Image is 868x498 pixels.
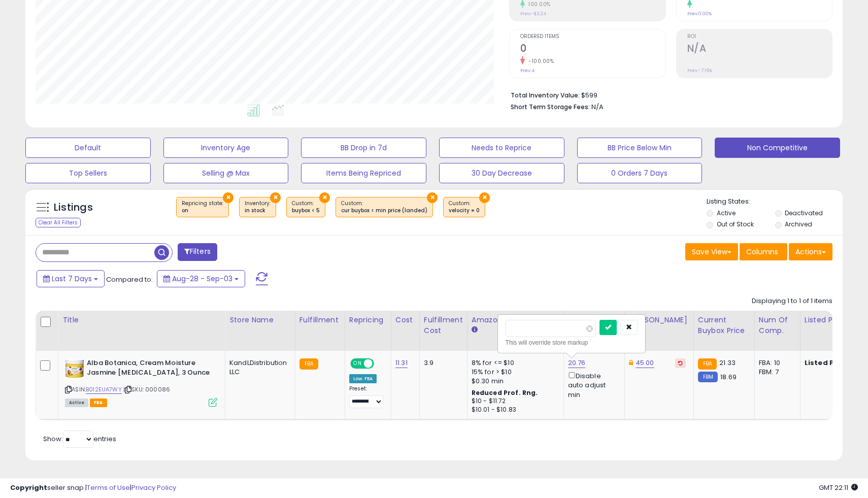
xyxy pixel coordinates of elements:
button: Selling @ Max [163,163,289,183]
div: KandLDistribution LLC [229,358,287,377]
h5: Listings [54,201,93,215]
div: FBM: 7 [759,368,792,377]
button: BB Price Below Min [577,138,703,158]
div: in stock [245,207,271,214]
div: Preset: [349,385,383,408]
button: Last 7 Days [37,270,105,287]
small: -100.00% [525,57,554,65]
strong: Copyright [10,483,47,492]
div: cur buybox < min price (landed) [341,207,427,214]
span: Compared to: [106,275,153,284]
div: $10.01 - $10.83 [472,406,556,414]
div: velocity = 0 [449,207,480,214]
small: FBM [698,372,718,382]
a: B012EUA7WY [86,385,122,394]
small: Prev: 4 [520,68,535,74]
h2: N/A [687,43,832,56]
button: × [223,192,233,203]
b: Reduced Prof. Rng. [472,388,538,397]
span: Columns [746,247,778,257]
span: Custom: [292,200,320,215]
button: Default [25,138,151,158]
label: Deactivated [785,209,823,217]
button: × [270,192,281,203]
span: Ordered Items [520,34,665,40]
a: 20.76 [568,358,586,368]
b: Listed Price: [805,358,851,368]
div: Disable auto adjust min [568,370,617,400]
small: Prev: 0.00% [687,11,712,17]
div: Fulfillment [299,315,341,325]
span: All listings currently available for purchase on Amazon [65,399,88,407]
span: N/A [591,102,604,112]
div: Title [62,315,221,325]
span: 21.33 [719,358,736,368]
span: Last 7 Days [52,274,92,284]
div: Low. FBA [349,374,377,383]
div: $10 - $11.72 [472,397,556,406]
button: Filters [178,243,217,261]
div: Repricing [349,315,387,325]
a: 45.00 [636,358,654,368]
span: Aug-28 - Sep-03 [172,274,232,284]
span: Custom: [449,200,480,215]
div: Amazon Fees [472,315,559,325]
button: 0 Orders 7 Days [577,163,703,183]
small: Amazon Fees. [472,325,478,335]
div: buybox < 5 [292,207,320,214]
button: Non Competitive [715,138,840,158]
small: FBA [299,358,318,370]
label: Out of Stock [717,220,754,228]
span: 2025-09-11 22:11 GMT [819,483,858,492]
span: Show: entries [43,434,116,444]
button: Items Being Repriced [301,163,426,183]
span: ROI [687,34,832,40]
small: FBA [698,358,717,370]
small: Prev: -7.16% [687,68,712,74]
div: 8% for <= $10 [472,358,556,368]
small: 100.00% [525,1,551,8]
div: on [182,207,223,214]
div: [PERSON_NAME] [629,315,689,325]
div: Current Buybox Price [698,315,750,336]
button: × [319,192,330,203]
button: Needs to Reprice [439,138,564,158]
div: $0.30 min [472,377,556,386]
button: × [427,192,438,203]
span: Custom: [341,200,427,215]
b: Total Inventory Value: [511,91,580,99]
small: Prev: -$3.24 [520,11,546,17]
div: 3.9 [424,358,459,368]
label: Active [717,209,736,217]
a: Terms of Use [87,483,130,492]
span: | SKU: 000086 [123,385,170,393]
button: × [479,192,490,203]
img: 41-zEdiXoRL._SL40_.jpg [65,358,84,379]
button: Top Sellers [25,163,151,183]
div: FBA: 10 [759,358,792,368]
span: FBA [90,399,107,407]
button: Aug-28 - Sep-03 [157,270,245,287]
div: 15% for > $10 [472,368,556,377]
label: Archived [785,220,812,228]
div: This will override store markup [506,338,638,348]
div: Clear All Filters [36,218,81,227]
span: ON [351,359,364,368]
div: Fulfillment Cost [424,315,463,336]
span: Repricing state : [182,200,223,215]
a: Privacy Policy [131,483,176,492]
button: Inventory Age [163,138,289,158]
button: Actions [789,243,832,260]
div: Displaying 1 to 1 of 1 items [752,296,832,306]
b: Alba Botanica, Cream Moisture Jasmine [MEDICAL_DATA], 3 Ounce [87,358,210,380]
span: Inventory : [245,200,271,215]
button: 30 Day Decrease [439,163,564,183]
p: Listing States: [707,197,842,207]
a: 11.31 [395,358,408,368]
b: Short Term Storage Fees: [511,103,590,111]
div: Num of Comp. [759,315,796,336]
div: Store Name [229,315,291,325]
h2: 0 [520,43,665,56]
div: Cost [395,315,415,325]
span: OFF [373,359,389,368]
